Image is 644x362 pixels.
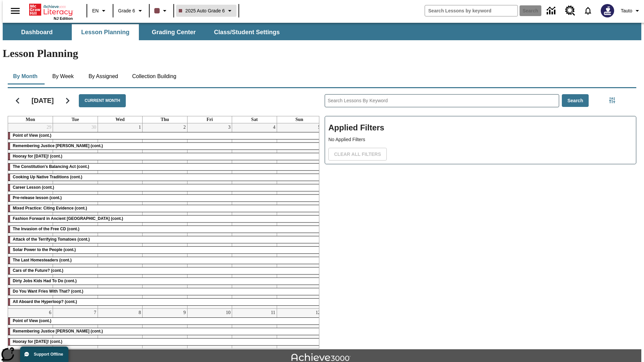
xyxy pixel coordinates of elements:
button: Open side menu [5,1,25,21]
span: The Last Homesteaders (cont.) [13,258,71,262]
button: Class: 2025 Auto Grade 6, Select your class [176,5,237,17]
button: Filters Side menu [605,94,619,107]
a: October 1, 2025 [137,123,142,131]
button: By Week [46,68,80,84]
a: October 11, 2025 [269,309,276,317]
button: By Assigned [83,68,123,84]
span: Point of View (cont.) [13,133,51,138]
input: Search Lessons By Keyword [325,95,559,107]
a: Thursday [159,116,170,123]
span: Cooking Up Native Traditions (cont.) [13,175,82,179]
div: Point of View (cont.) [8,132,322,139]
button: Profile/Settings [618,5,644,17]
div: Career Lesson (cont.) [8,184,322,191]
div: The Last Homesteaders (cont.) [8,257,322,264]
div: Point of View (cont.) [8,318,322,324]
span: Career Lesson (cont.) [13,185,54,190]
p: No Applied Filters [328,136,633,143]
td: September 29, 2025 [8,123,53,309]
div: Attack of the Terrifying Tomatoes (cont.) [8,236,322,243]
a: Saturday [250,116,259,123]
a: October 4, 2025 [272,123,277,131]
div: SubNavbar [3,23,641,40]
div: Search [319,85,636,349]
span: Class/Student Settings [214,28,280,36]
span: EN [92,7,99,14]
h2: [DATE] [32,97,54,105]
a: Sunday [294,116,305,123]
button: By Month [8,68,43,84]
button: Search [562,94,589,107]
button: Class/Student Settings [209,24,285,40]
input: search field [425,5,518,16]
td: September 30, 2025 [53,123,98,309]
img: Avatar [601,4,614,17]
a: Notifications [579,2,597,19]
div: Mixed Practice: Citing Evidence (cont.) [8,205,322,212]
a: October 6, 2025 [48,309,53,317]
div: All Aboard the Hyperloop? (cont.) [8,299,322,305]
a: Tuesday [70,116,80,123]
span: Solar Power to the People (cont.) [13,247,76,252]
a: Friday [205,116,214,123]
div: Dirty Jobs Kids Had To Do (cont.) [8,278,322,285]
span: 2025 Auto Grade 6 [179,7,225,14]
span: Dashboard [21,28,53,36]
div: The Invasion of the Free CD (cont.) [8,226,322,233]
div: Remembering Justice O'Connor (cont.) [8,143,322,149]
button: Select a new avatar [597,2,618,19]
button: Next [59,92,76,109]
h1: Lesson Planning [3,47,641,60]
div: The Constitution's Balancing Act (cont.) [8,164,322,170]
span: Attack of the Terrifying Tomatoes (cont.) [13,237,90,242]
span: Remembering Justice O'Connor (cont.) [13,329,103,334]
span: Tauto [621,7,632,14]
span: Fashion Forward in Ancient Rome (cont.) [13,216,123,221]
span: Lesson Planning [81,28,129,36]
a: Home [29,3,73,16]
td: October 3, 2025 [187,123,232,309]
span: Hooray for Constitution Day! (cont.) [13,339,62,344]
td: October 1, 2025 [98,123,143,309]
div: Remembering Justice O'Connor (cont.) [8,328,322,335]
span: Do You Want Fries With That? (cont.) [13,289,83,294]
div: Pre-release lesson (cont.) [8,195,322,201]
h2: Applied Filters [328,120,633,136]
span: All Aboard the Hyperloop? (cont.) [13,299,77,304]
a: September 29, 2025 [45,123,53,131]
div: Applied Filters [325,116,636,164]
button: Lesson Planning [72,24,139,40]
span: Support Offline [34,352,63,357]
button: Grading Center [140,24,207,40]
td: October 5, 2025 [277,123,322,309]
span: Grading Center [152,28,196,36]
button: Language: EN, Select a language [89,5,111,17]
span: The Constitution's Balancing Act (cont.) [13,164,89,169]
span: Remembering Justice O'Connor (cont.) [13,143,103,148]
div: Home [29,2,73,20]
a: October 10, 2025 [224,309,232,317]
a: Wednesday [114,116,126,123]
td: October 4, 2025 [232,123,277,309]
a: Resource Center, Will open in new tab [561,2,579,20]
button: Class color is dark brown. Change class color [152,5,171,17]
button: Grade: Grade 6, Select a grade [115,5,147,17]
a: October 9, 2025 [182,309,187,317]
button: Previous [9,92,26,109]
button: Current Month [79,94,126,107]
a: Monday [24,116,37,123]
div: Cooking Up Native Traditions (cont.) [8,174,322,181]
a: October 7, 2025 [93,309,98,317]
span: NJ Edition [54,16,73,20]
span: Cars of the Future? (cont.) [13,268,63,273]
div: Solar Power to the People (cont.) [8,247,322,253]
a: October 2, 2025 [182,123,187,131]
a: October 3, 2025 [227,123,232,131]
div: Do You Want Fries With That? (cont.) [8,288,322,295]
td: October 2, 2025 [143,123,187,309]
span: Grade 6 [118,7,135,14]
button: Support Offline [20,347,68,362]
div: Fashion Forward in Ancient Rome (cont.) [8,216,322,222]
a: September 30, 2025 [90,123,98,131]
a: Data Center [543,2,561,20]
